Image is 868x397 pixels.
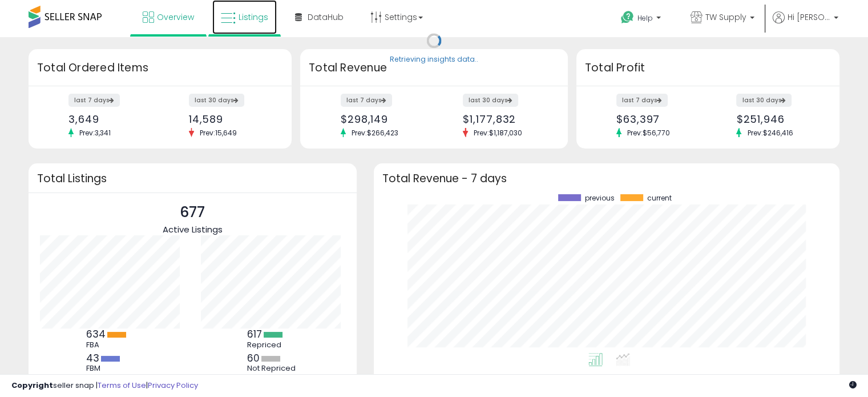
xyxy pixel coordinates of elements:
[346,128,404,138] span: Prev: $266,423
[86,364,138,373] div: FBM
[68,94,120,107] label: last 7 days
[736,113,819,125] div: $251,946
[390,55,478,65] div: Retrieving insights data..
[620,10,635,25] i: Get Help
[247,340,298,350] div: Repriced
[309,60,559,76] h3: Total Revenue
[621,128,676,138] span: Prev: $56,770
[616,94,668,107] label: last 7 days
[86,327,106,341] b: 634
[86,351,99,365] b: 43
[647,194,672,202] span: current
[736,94,792,107] label: last 30 days
[11,380,53,391] strong: Copyright
[163,223,223,235] span: Active Listings
[468,128,528,138] span: Prev: $1,187,030
[616,113,699,125] div: $63,397
[341,94,392,107] label: last 7 days
[705,11,746,23] span: TW Supply
[585,194,615,202] span: previous
[463,94,518,107] label: last 30 days
[247,327,262,341] b: 617
[189,94,244,107] label: last 30 days
[788,11,830,23] span: Hi [PERSON_NAME]
[308,11,344,23] span: DataHub
[239,11,268,23] span: Listings
[341,113,426,125] div: $298,149
[98,380,146,391] a: Terms of Use
[157,11,194,23] span: Overview
[463,113,548,125] div: $1,177,832
[189,113,272,125] div: 14,589
[612,2,672,37] a: Help
[68,113,151,125] div: 3,649
[637,13,653,23] span: Help
[11,380,198,391] div: seller snap | |
[247,351,260,365] b: 60
[37,174,348,183] h3: Total Listings
[741,128,798,138] span: Prev: $246,416
[74,128,116,138] span: Prev: 3,341
[585,60,831,76] h3: Total Profit
[382,174,831,183] h3: Total Revenue - 7 days
[86,340,138,350] div: FBA
[194,128,243,138] span: Prev: 15,649
[37,60,283,76] h3: Total Ordered Items
[148,380,198,391] a: Privacy Policy
[247,364,298,373] div: Not Repriced
[773,11,838,37] a: Hi [PERSON_NAME]
[163,202,223,223] p: 677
